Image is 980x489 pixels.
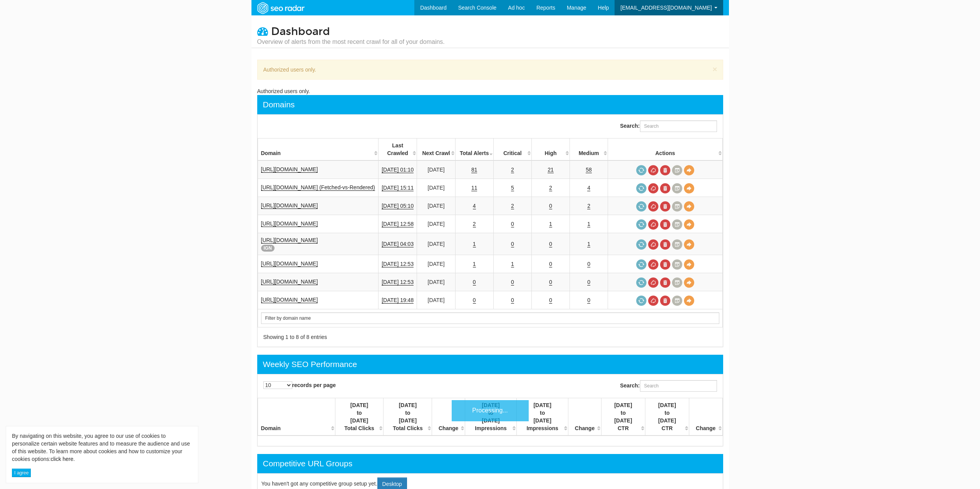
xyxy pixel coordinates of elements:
a: Request a crawl [636,277,647,288]
a: 0 [473,279,476,285]
a: Crawl History [672,295,682,306]
a: Request a crawl [636,201,647,212]
a: Request a crawl [636,183,647,194]
a: Crawl History [672,277,682,288]
a: Delete most recent audit [660,183,670,194]
img: SEORadar [254,1,307,15]
a: 0 [587,297,590,304]
th: [DATE] to [DATE] Total Clicks [384,398,432,436]
th: High: activate to sort column descending [532,139,570,161]
a: [URL][DOMAIN_NAME] [261,260,318,267]
div: Showing 1 to 8 of 8 entries [263,333,481,341]
a: Delete most recent audit [660,201,670,212]
input: Search [261,312,719,324]
a: [URL][DOMAIN_NAME] [261,220,318,227]
a: Delete most recent audit [660,259,670,270]
a: Crawl History [672,219,682,230]
a: 0 [473,297,476,304]
label: Search: [620,120,717,132]
input: Search: [640,380,717,392]
a: Crawl History [672,165,682,175]
a: [DATE] 01:10 [382,167,414,173]
a: 0 [549,279,552,285]
i:  [257,26,268,37]
td: [DATE] [417,273,455,291]
a: Cancel in-progress audit [648,219,658,230]
a: [URL][DOMAIN_NAME] [261,166,318,173]
a: 0 [511,297,514,304]
a: [DATE] 12:53 [382,261,414,267]
button: × [712,65,717,73]
a: [DATE] 12:53 [382,279,414,285]
a: Crawl History [672,183,682,194]
div: By navigating on this website, you agree to our use of cookies to personalize certain website fea... [12,432,192,463]
a: Request a crawl [636,165,647,175]
a: 1 [511,261,514,267]
a: View Domain Overview [684,239,694,250]
th: Actions: activate to sort column ascending [608,139,722,161]
th: [DATE] to [DATE] Impressions [465,398,517,436]
a: Crawl History [672,201,682,212]
a: [DATE] 05:10 [382,203,414,209]
a: 0 [549,203,552,209]
a: 1 [473,261,476,267]
a: Cancel in-progress audit [648,201,658,212]
button: I agree [12,469,31,477]
th: Last Crawled: activate to sort column descending [378,139,417,161]
a: 2 [549,185,552,191]
a: [DATE] 15:11 [382,185,414,191]
td: [DATE] [417,233,455,255]
a: [DATE] 19:48 [382,297,414,304]
label: records per page [263,381,336,389]
span: Dashboard [271,25,330,38]
a: 81 [471,167,477,173]
a: 11 [471,185,477,191]
td: [DATE] [417,291,455,309]
a: 58 [586,167,592,173]
th: [DATE] to [DATE] CTR [645,398,689,436]
th: [DATE] to [DATE] CTR [601,398,645,436]
a: Crawl History [672,259,682,270]
td: [DATE] [417,160,455,179]
a: 2 [473,221,476,227]
span: IGN [261,245,275,252]
a: Crawl History [672,239,682,250]
div: Authorized users only. [257,60,723,80]
a: 1 [587,241,590,247]
div: Processing... [452,400,529,421]
a: 4 [473,203,476,209]
td: [DATE] [417,215,455,233]
a: 1 [473,241,476,247]
a: Request a crawl [636,259,647,270]
a: 0 [549,297,552,304]
a: Request a crawl [636,295,647,306]
a: View Domain Overview [684,219,694,230]
a: 1 [549,221,552,227]
a: Request a crawl [636,219,647,230]
a: Delete most recent audit [660,295,670,306]
a: 2 [511,167,514,173]
small: Overview of alerts from the most recent crawl for all of your domains. [257,38,445,46]
span: [EMAIL_ADDRESS][DOMAIN_NAME] [620,5,712,11]
th: Next Crawl: activate to sort column descending [417,139,455,161]
a: View Domain Overview [684,165,694,175]
a: View Domain Overview [684,277,694,288]
input: Search: [640,120,717,132]
a: [URL][DOMAIN_NAME] [261,297,318,303]
a: 0 [511,221,514,227]
th: Domain: activate to sort column ascending [258,139,378,161]
th: Total Alerts: activate to sort column ascending [455,139,493,161]
a: View Domain Overview [684,183,694,194]
a: 0 [587,279,590,285]
div: Competitive URL Groups [263,458,353,469]
th: [DATE] to [DATE] Impressions [517,398,568,436]
a: View Domain Overview [684,259,694,270]
a: Cancel in-progress audit [648,295,658,306]
th: Change [568,398,601,436]
a: [URL][DOMAIN_NAME] [261,279,318,285]
th: [DATE] to [DATE] Total Clicks [335,398,384,436]
a: [DATE] 04:03 [382,241,414,247]
th: Change [689,398,722,436]
a: 21 [548,167,554,173]
a: Request a crawl [636,239,647,250]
